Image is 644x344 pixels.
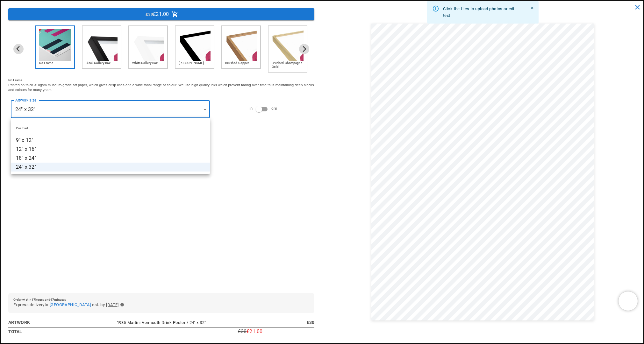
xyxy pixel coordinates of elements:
[11,163,210,172] li: 24" x 32"
[11,136,210,145] li: 9" x 12"
[11,154,210,163] li: 18" x 24"
[619,291,638,311] iframe: Chatra live chat
[11,145,210,154] li: 12" x 16"
[11,121,210,136] li: Portrait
